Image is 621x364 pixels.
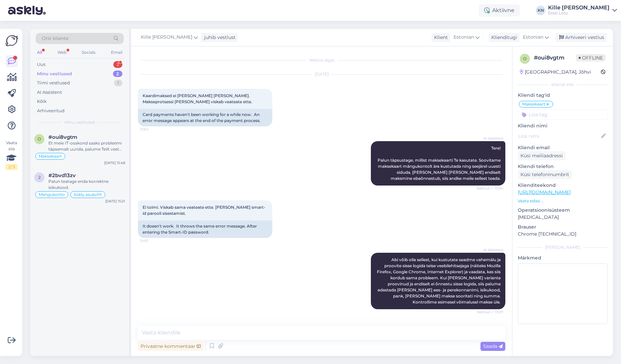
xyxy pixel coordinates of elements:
div: [GEOGRAPHIC_DATA], Jõhvi [520,69,591,76]
div: Email [110,48,124,57]
div: Aktiivne [479,4,520,16]
div: [DATE] [138,71,505,77]
div: juhib vestlust [201,34,236,41]
div: [PERSON_NAME] [518,244,608,250]
span: o [523,56,527,61]
div: AI Assistent [37,89,62,96]
span: Abi võib olla sellest, kui kustutate seadme vahemälu ja proovite sisse logida teise veebilehitsej... [377,257,502,305]
div: Kõik [37,98,47,105]
div: Tiimi vestlused [37,80,70,86]
span: Estonian [454,34,474,41]
a: [URL][DOMAIN_NAME] [518,189,571,195]
p: Brauser [518,224,608,231]
span: 13:04 [140,127,165,132]
div: [DATE] 15:21 [105,199,125,204]
div: Minu vestlused [37,71,72,77]
div: Arhiveeri vestlus [555,33,607,42]
span: Maksekaart [522,102,545,106]
p: Märkmed [518,254,608,261]
span: 2 [38,175,41,180]
span: Saada [483,343,503,349]
div: Küsi meiliaadressi [518,151,566,160]
p: Kliendi tag'id [518,92,608,99]
div: Et meie IT-osakond saaks probleemi täpsemalt uurida, palume Teilt veel täiendavaid andmeid: milli... [48,140,125,152]
p: Kliendi email [518,144,608,151]
span: Mängukonto [39,193,65,197]
span: Estonian [523,34,543,41]
span: AI Assistent [478,247,503,252]
div: # oui8vgtm [534,54,576,62]
div: 2 / 3 [5,164,17,170]
span: AI Assistent [478,136,503,141]
span: #2bvd13zv [48,172,76,178]
div: KN [536,6,545,15]
div: Klienditugi [489,34,517,41]
div: 1 [114,80,122,86]
div: Klient [431,34,448,41]
input: Lisa tag [518,110,608,120]
div: Küsi telefoninumbrit [518,170,572,179]
span: Maksekaart [39,154,62,158]
div: It doesn't work. It throws the same error message. After entering the Smart-ID password. [138,220,272,238]
input: Lisa nimi [518,132,600,140]
span: Nähtud ✓ 13:04 [477,186,503,191]
span: o [38,136,41,141]
span: Kaardimaksed ei [PERSON_NAME] [PERSON_NAME]. Makseprotsessi [PERSON_NAME] viskab veateate ette. [143,93,252,104]
div: Vestlus algas [138,57,505,63]
div: 2 [113,61,122,68]
div: Privaatne kommentaar [138,342,203,351]
span: 13:07 [140,238,165,243]
div: Arhiveeritud [37,108,65,114]
p: Kliendi nimi [518,122,608,129]
img: Askly Logo [5,34,18,47]
div: Kliendi info [518,82,608,88]
p: Kliendi telefon [518,163,608,170]
div: [DATE] 15:48 [104,160,125,165]
span: #oui8vgtm [48,134,77,140]
p: Vaata edasi ... [518,198,608,204]
span: Nähtud ✓ 13:07 [477,310,503,315]
div: Kille [PERSON_NAME] [548,5,610,10]
div: Eesti Loto [548,10,610,16]
span: Ei toimi. Viskab sama veateate ette. [PERSON_NAME] smart-id parooli sisestamist. [143,205,265,216]
p: Operatsioonisüsteem [518,207,608,214]
div: Vaata siia [5,140,17,170]
span: Offline [576,54,606,62]
div: Socials [80,48,97,57]
div: Card payments haven't been working for a while now. An error message appears at the end of the pa... [138,109,272,126]
p: Chrome [TECHNICAL_ID] [518,231,608,238]
span: Askly asukoht [74,193,102,197]
div: All [36,48,43,57]
span: Kille [PERSON_NAME] [141,34,192,41]
span: Otsi kliente [42,35,69,42]
p: [MEDICAL_DATA] [518,214,608,221]
div: Web [56,48,68,57]
div: 2 [113,71,122,77]
div: Uus [37,61,45,68]
p: Klienditeekond [518,182,608,189]
div: Palun teatage enda korrektne isikukood. [48,178,125,191]
a: Kille [PERSON_NAME]Eesti Loto [548,5,617,16]
span: Minu vestlused [65,119,95,125]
